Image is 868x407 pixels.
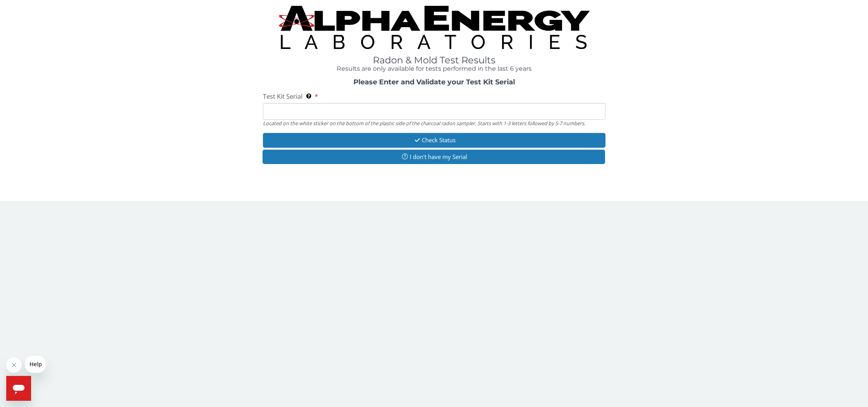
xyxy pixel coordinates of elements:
[263,55,605,65] h1: Radon & Mold Test Results
[263,92,303,101] span: Test Kit Serial
[263,150,605,164] button: I don't have my Serial
[263,65,605,72] h4: Results are only available for tests performed in the last 6 years
[6,376,31,401] iframe: Button to launch messaging window
[353,78,515,86] strong: Please Enter and Validate your Test Kit Serial
[263,120,605,127] div: Located on the white sticker on the bottom of the plastic side of the charcoal radon sampler. Sta...
[279,6,590,49] img: TightCrop.jpg
[25,356,46,373] iframe: Message from company
[263,133,605,147] button: Check Status
[6,357,22,373] iframe: Close message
